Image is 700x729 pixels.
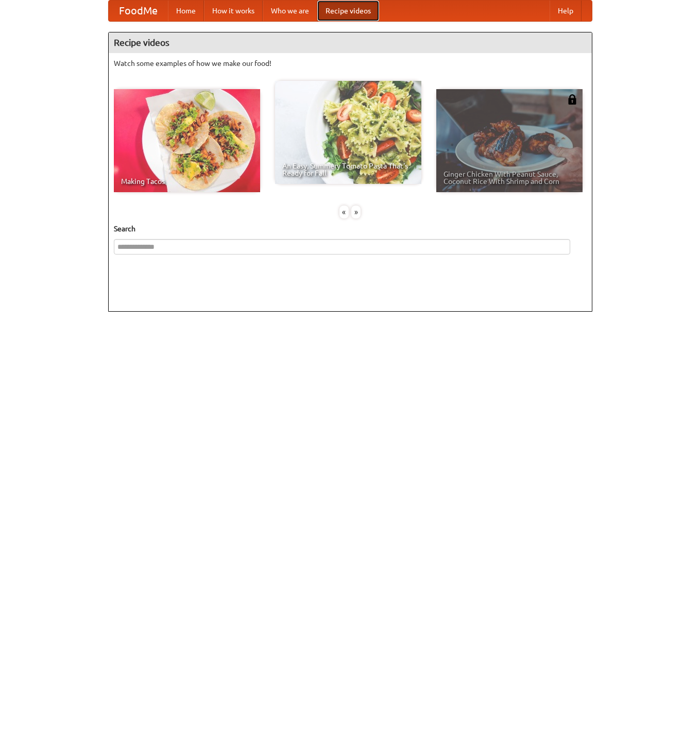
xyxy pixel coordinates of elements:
h4: Recipe videos [109,32,592,53]
a: Who we are [263,1,317,21]
p: Watch some examples of how we make our food! [114,58,587,69]
img: 483408.png [567,94,577,105]
a: How it works [204,1,263,21]
div: » [351,206,361,218]
a: Making Tacos [114,89,260,192]
a: Home [168,1,204,21]
h5: Search [114,224,587,234]
a: Help [550,1,582,21]
a: An Easy, Summery Tomato Pasta That's Ready for Fall [275,81,421,184]
span: Making Tacos [121,178,253,185]
a: FoodMe [109,1,168,21]
a: Recipe videos [317,1,379,21]
div: « [339,206,349,218]
span: An Easy, Summery Tomato Pasta That's Ready for Fall [282,162,414,177]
